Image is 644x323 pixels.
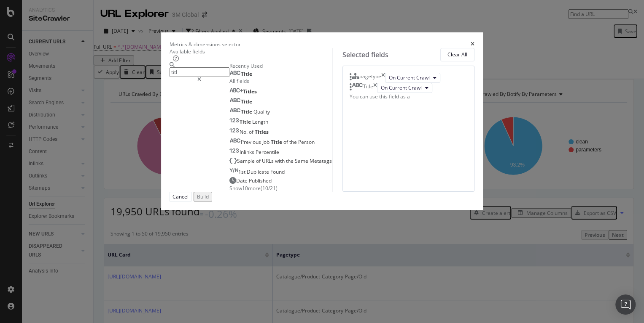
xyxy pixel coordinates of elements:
[241,108,253,115] span: Title
[252,118,268,125] span: Length
[253,108,270,115] span: Quality
[283,138,289,146] span: of
[243,88,257,95] span: Titles
[241,138,262,146] span: Previous
[298,138,315,146] span: Person
[172,193,189,200] div: Cancel
[256,148,279,156] span: Percentile
[350,83,468,93] div: TitletimesOn Current Crawl
[262,138,271,146] span: Job
[240,148,256,156] span: Inlinks
[241,98,252,105] span: Title
[161,32,483,210] div: modal
[170,41,241,48] div: Metrics & dimensions selector
[170,192,191,201] button: Cancel
[238,168,247,175] span: 1st
[229,62,332,69] div: Recently Used
[389,74,430,81] span: On Current Crawl
[289,138,298,146] span: the
[342,50,388,60] div: Selected fields
[229,77,332,85] div: All fields
[271,138,283,146] span: Title
[295,157,310,164] span: Same
[249,128,255,135] span: of
[249,177,272,184] span: Published
[236,177,249,184] span: Date
[270,168,285,175] span: Found
[237,157,256,164] span: Sample
[240,118,252,125] span: Title
[255,128,269,135] span: Titles
[247,168,270,175] span: Duplicate
[275,157,286,164] span: with
[197,193,209,200] div: Build
[170,67,229,77] input: Search by field name
[615,294,636,315] div: Open Intercom Messenger
[363,83,373,93] div: Title
[350,93,468,100] div: You can use this field as a
[471,41,474,48] div: times
[359,73,381,83] div: pagetype
[229,185,261,192] span: Show 10 more
[377,83,432,93] button: On Current Crawl
[262,157,275,164] span: URLs
[241,70,252,77] span: Title
[261,185,278,192] span: ( 10 / 21 )
[170,48,332,55] div: Available fields
[256,157,262,164] span: of
[385,73,440,83] button: On Current Crawl
[381,73,385,83] div: times
[373,83,377,93] div: times
[447,51,467,58] div: Clear All
[440,48,474,61] button: Clear All
[350,73,468,83] div: pagetypetimesOn Current Crawl
[194,192,212,201] button: Build
[381,84,422,91] span: On Current Crawl
[240,128,249,135] span: No.
[310,157,332,164] span: Metatags
[286,157,295,164] span: the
